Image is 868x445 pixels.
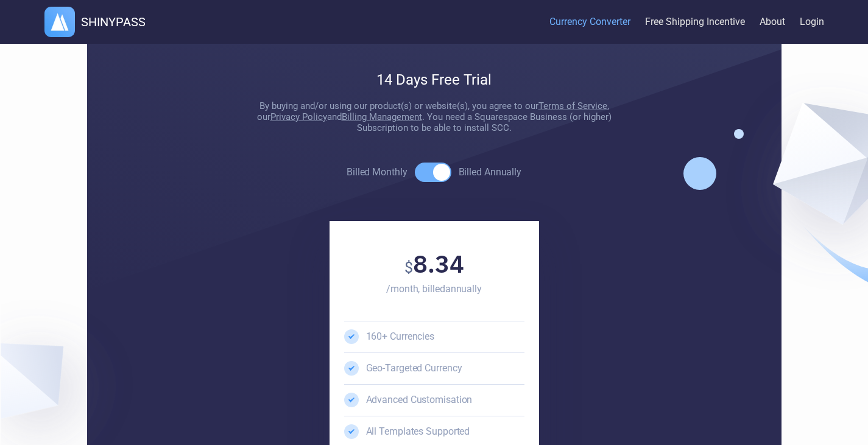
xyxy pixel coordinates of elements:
a: Terms of Service [538,100,607,111]
a: Privacy Policy [270,111,327,122]
li: 160+ Currencies [344,321,524,352]
div: /month, billed [344,282,524,296]
p: By buying and/or using our product(s) or website(s), you agree to our , our and . You need a Squa... [245,100,623,133]
span: $ [404,259,413,276]
span: Billed Annually [459,165,522,180]
li: Geo-Targeted Currency [344,352,524,384]
span: 8.34 [413,248,464,279]
h1: SHINYPASS [81,15,146,29]
a: Billing Management [342,111,422,122]
a: Currency Converter [549,4,630,41]
a: Login [800,4,824,41]
img: logo.webp [44,7,75,37]
span: annually [445,283,482,295]
span: Billed Monthly [347,165,408,180]
li: Advanced Customisation [344,384,524,416]
a: Free Shipping Incentive [645,4,745,41]
a: About [760,4,785,41]
h2: 14 Days Free Trial [245,71,623,88]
